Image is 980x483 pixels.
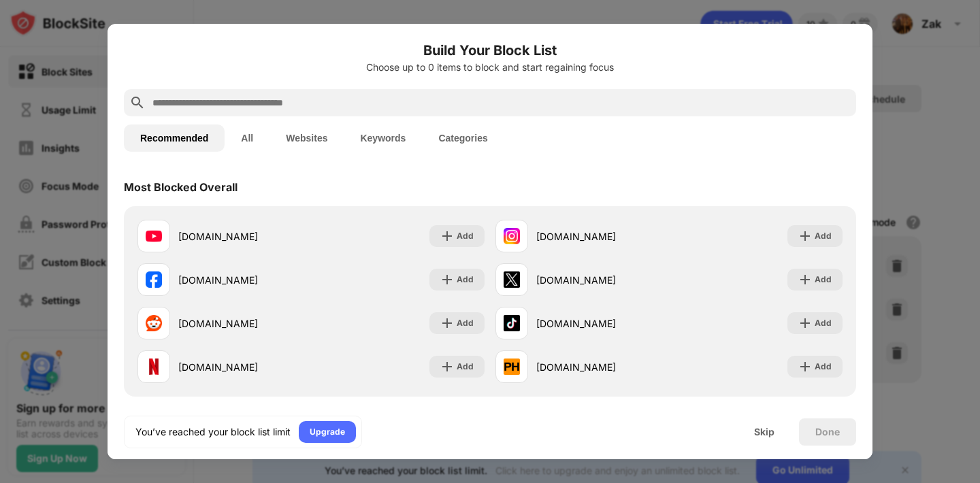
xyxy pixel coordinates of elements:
img: favicons [504,271,520,288]
div: [DOMAIN_NAME] [178,229,311,244]
button: Websites [269,124,344,152]
div: Choose up to 0 items to block and start regaining focus [124,62,856,73]
img: favicons [146,315,162,331]
div: Add [815,273,832,286]
button: Keywords [344,124,422,152]
img: favicons [146,271,162,288]
div: [DOMAIN_NAME] [536,273,669,287]
div: Most Blocked Overall [124,180,238,194]
button: All [225,124,269,152]
div: Add [815,229,832,243]
div: Add [457,360,474,373]
button: Recommended [124,124,225,152]
div: [DOMAIN_NAME] [178,360,311,374]
div: Add [457,229,474,243]
div: Skip [754,427,774,437]
div: [DOMAIN_NAME] [536,360,669,374]
div: Upgrade [310,425,345,439]
img: favicons [504,315,520,331]
div: [DOMAIN_NAME] [178,316,311,331]
div: Add [457,316,474,330]
img: search.svg [129,95,146,111]
div: Add [815,316,832,330]
div: [DOMAIN_NAME] [536,229,669,244]
div: Add [815,360,832,373]
div: Add [457,273,474,286]
div: [DOMAIN_NAME] [178,273,311,287]
img: favicons [504,359,520,375]
h6: Build Your Block List [124,40,856,61]
img: favicons [504,228,520,244]
div: [DOMAIN_NAME] [536,316,669,331]
img: favicons [146,228,162,244]
button: Categories [422,124,504,152]
div: You’ve reached your block list limit [135,425,291,439]
div: Done [815,427,840,437]
img: favicons [146,359,162,375]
